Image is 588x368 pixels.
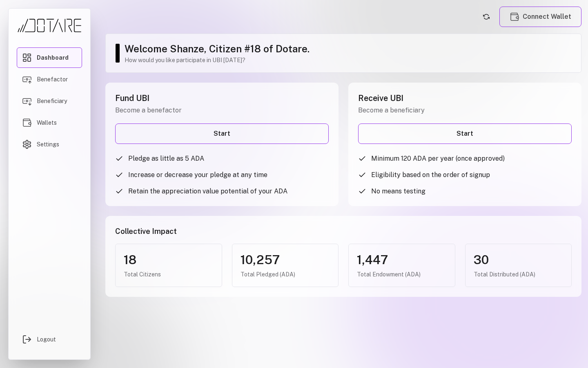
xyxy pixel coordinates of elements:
[17,18,82,33] img: Dotare Logo
[125,56,573,64] p: How would you like participate in UBI [DATE]?
[37,140,59,148] span: Settings
[499,7,581,27] button: Connect Wallet
[358,105,572,115] p: Become a beneficiary
[474,270,563,278] div: Total Distributed (ADA)
[241,252,330,267] div: 10,257
[115,92,329,104] h2: Fund UBI
[37,119,57,127] span: Wallets
[37,75,68,83] span: Benefactor
[115,105,329,115] p: Become a benefactor
[358,123,572,144] a: Start
[480,10,493,23] button: Refresh account status
[128,170,267,180] span: Increase or decrease your pledge at any time
[22,118,32,128] img: Wallets
[37,335,56,343] span: Logout
[115,123,329,144] a: Start
[358,92,572,104] h2: Receive UBI
[474,252,563,267] div: 30
[371,170,490,180] span: Eligibility based on the order of signup
[357,252,447,267] div: 1,447
[371,186,425,196] span: No means testing
[510,12,519,22] img: Wallets
[357,270,447,278] div: Total Endowment (ADA)
[128,186,287,196] span: Retain the appreciation value potential of your ADA
[37,97,67,105] span: Beneficiary
[37,54,69,62] span: Dashboard
[22,74,32,84] img: Benefactor
[125,42,573,55] h1: Welcome Shanze, Citizen #18 of Dotare.
[22,96,32,106] img: Beneficiary
[241,270,330,278] div: Total Pledged (ADA)
[115,226,572,237] h3: Collective Impact
[371,154,505,164] span: Minimum 120 ADA per year (once approved)
[128,154,204,164] span: Pledge as little as 5 ADA
[124,270,214,278] div: Total Citizens
[124,252,214,267] div: 18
